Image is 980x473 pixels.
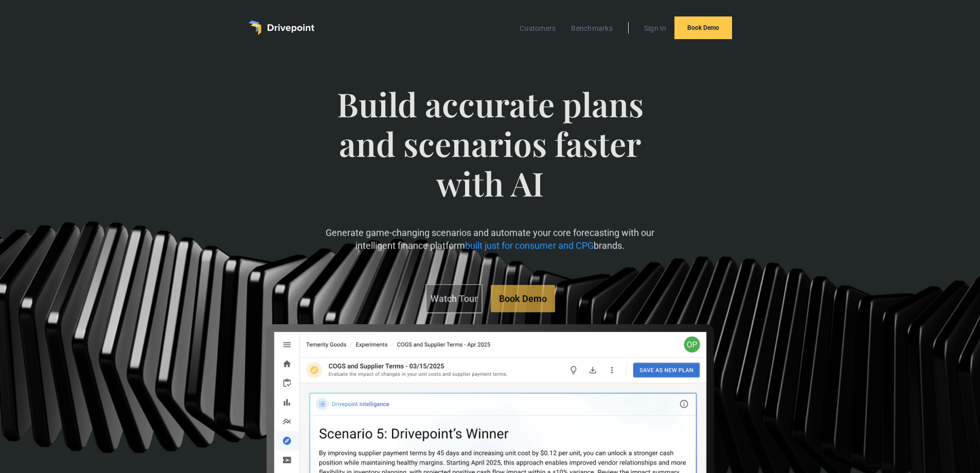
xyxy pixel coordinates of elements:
[491,285,555,312] a: Book Demo
[674,16,732,39] a: Book Demo
[425,284,483,313] a: Watch Tour
[566,22,618,35] a: Benchmarks
[321,226,659,252] p: Generate game-changing scenarios and automate your core forecasting with our intelligent finance ...
[465,240,594,251] span: built just for consumer and CPG
[321,84,659,223] span: Build accurate plans and scenarios faster with AI
[639,22,672,35] a: Sign In
[514,22,561,35] a: Customers
[248,21,314,35] a: home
